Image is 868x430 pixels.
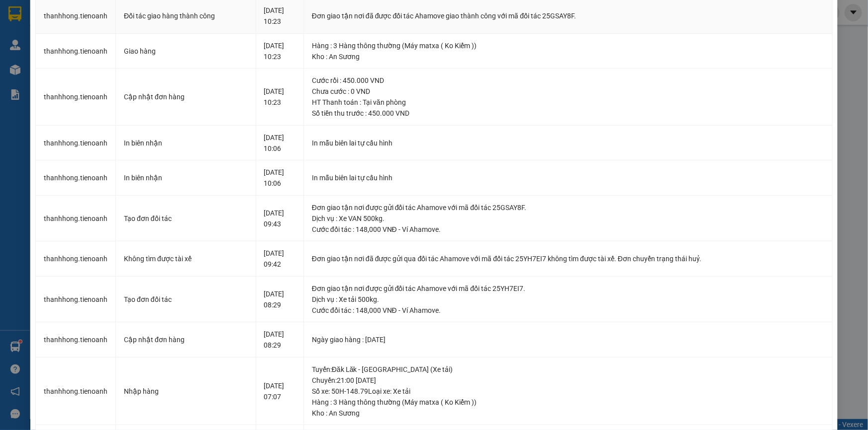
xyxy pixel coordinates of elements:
td: thanhhong.tienoanh [36,277,116,323]
div: [DATE] 09:43 [264,208,295,229]
div: Cập nhật đơn hàng [124,334,247,345]
div: Không tìm được tài xế [124,253,247,264]
div: [DATE] 09:42 [264,248,295,270]
span: ĐC: 660 [GEOGRAPHIC_DATA], [GEOGRAPHIC_DATA] [4,44,74,54]
strong: 1900 633 614 [67,24,109,32]
img: logo [4,6,29,31]
span: ĐC: [STREET_ADDRESS] BMT [76,46,143,51]
div: Cước rồi : 450.000 VND [312,75,824,86]
div: [DATE] 10:06 [264,132,295,154]
div: Cập nhật đơn hàng [124,91,247,102]
div: Hàng : 3 Hàng thông thường (Máy matxa ( Ko Kiểm )) [312,397,824,408]
div: [DATE] 10:23 [264,5,295,27]
span: GỬI KHÁCH HÀNG [45,74,104,81]
div: Đối tác giao hàng thành công [124,10,247,21]
strong: NHẬN HÀNG NHANH - GIAO TỐC HÀNH [39,16,138,23]
div: Kho : An Sương [312,408,824,419]
div: [DATE] 08:29 [264,329,295,351]
td: thanhhong.tienoanh [36,241,116,277]
td: thanhhong.tienoanh [36,322,116,358]
div: HT Thanh toán : Tại văn phòng [312,97,824,108]
div: [DATE] 10:23 [264,86,295,108]
div: Dịch vụ : Xe tải 500kg. [312,294,824,305]
div: Ngày giao hàng : [DATE] [312,334,824,345]
td: thanhhong.tienoanh [36,126,116,161]
div: Kho : An Sương [312,51,824,62]
div: Đơn giao tận nơi đã được gửi qua đối tác Ahamove với mã đối tác 25YH7EI7 không tìm được tài xế. Đ... [312,253,824,264]
td: thanhhong.tienoanh [36,160,116,196]
span: ---------------------------------------------- [21,65,128,72]
span: CTY TNHH DLVT TIẾN OANH [37,5,139,15]
div: Đơn giao tận nơi được gửi đối tác Ahamove với mã đối tác 25GSAY8F. [312,202,824,213]
div: In biên nhận [124,138,247,148]
td: thanhhong.tienoanh [36,358,116,426]
div: Dịch vụ : Xe VAN 500kg. [312,213,824,224]
div: Nhập hàng [124,386,247,397]
span: ĐT:0789 629 629 [4,56,40,61]
td: thanhhong.tienoanh [36,69,116,126]
div: Tuyến : Đăk Lăk - [GEOGRAPHIC_DATA] (Xe tải) Chuyến: 21:00 [DATE] Số xe: 50H-148.79 Loại xe: Xe tải [312,364,824,397]
div: Giao hàng [124,46,247,57]
div: Cước đối tác : 148,000 VNĐ - Ví Ahamove. [312,305,824,316]
div: [DATE] 10:06 [264,167,295,189]
div: In biên nhận [124,172,247,183]
div: [DATE] 08:29 [264,288,295,310]
span: VP Nhận: Hai Bà Trưng [76,37,127,42]
div: Hàng : 3 Hàng thông thường (Máy matxa ( Ko Kiểm )) [312,40,824,51]
td: thanhhong.tienoanh [36,34,116,69]
div: [DATE] 10:23 [264,40,295,62]
div: Số tiền thu trước : 450.000 VND [312,108,824,119]
span: VP Gửi: Bình Dương [4,37,49,42]
div: Tạo đơn đối tác [124,213,247,224]
span: ĐT: 0935371718 [76,56,110,61]
div: Tạo đơn đối tác [124,294,247,305]
div: In mẫu biên lai tự cấu hình [312,172,824,183]
div: [DATE] 07:07 [264,380,295,402]
div: Cước đối tác : 148,000 VNĐ - Ví Ahamove. [312,224,824,235]
div: Đơn giao tận nơi được gửi đối tác Ahamove với mã đối tác 25YH7EI7. [312,283,824,294]
div: Đơn giao tận nơi đã được đối tác Ahamove giao thành công với mã đối tác 25GSAY8F. [312,10,824,21]
td: thanhhong.tienoanh [36,196,116,242]
div: In mẫu biên lai tự cấu hình [312,138,824,148]
div: Chưa cước : 0 VND [312,86,824,97]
